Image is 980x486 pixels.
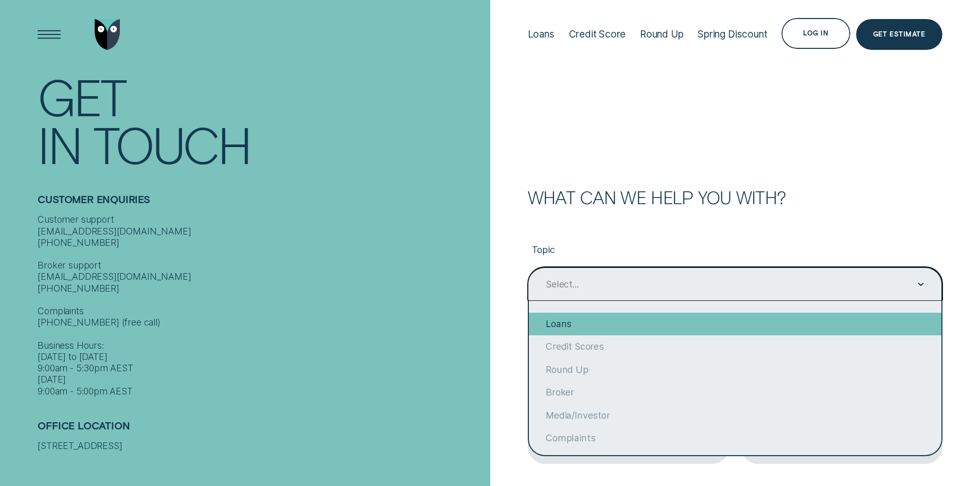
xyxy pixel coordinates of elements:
[93,120,251,168] div: Touch
[529,404,941,426] div: Media/Investor
[38,420,484,440] h2: Office Location
[528,189,942,206] h2: What can we help you with?
[698,28,767,40] div: Spring Discount
[529,449,941,472] div: General
[529,335,941,358] div: Credit Scores
[34,19,65,50] button: Open Menu
[781,18,850,49] button: Log in
[529,313,941,335] div: Loans
[38,72,126,120] div: Get
[640,28,684,40] div: Round Up
[95,19,120,50] img: Wisr
[38,72,484,168] h1: Get In Touch
[38,214,484,397] div: Customer support [EMAIL_ADDRESS][DOMAIN_NAME] [PHONE_NUMBER] Broker support [EMAIL_ADDRESS][DOMAI...
[546,279,578,290] div: Select...
[38,440,484,452] div: [STREET_ADDRESS]
[528,28,555,40] div: Loans
[529,381,941,404] div: Broker
[569,28,626,40] div: Credit Score
[38,120,81,168] div: In
[529,427,941,449] div: Complaints
[38,193,484,214] h2: Customer Enquiries
[528,235,942,266] label: Topic
[529,358,941,381] div: Round Up
[856,19,942,50] a: Get Estimate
